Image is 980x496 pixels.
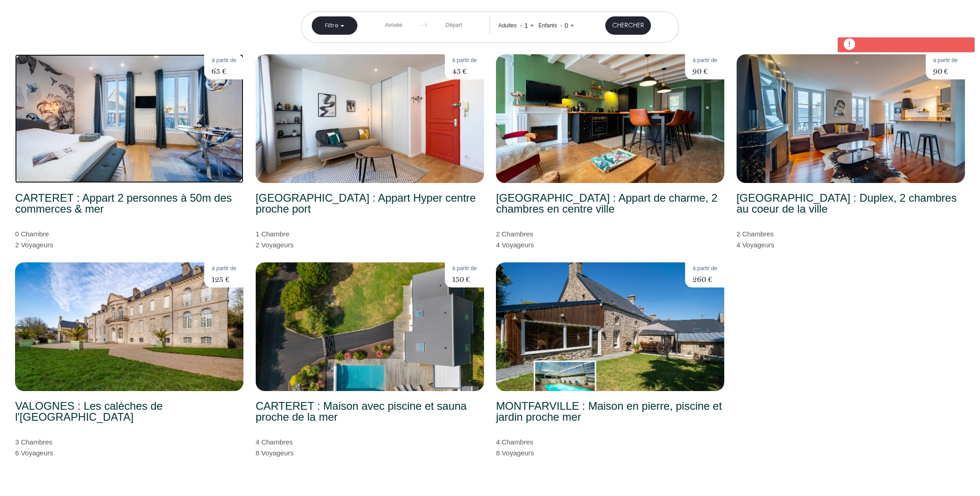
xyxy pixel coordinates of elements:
input: Arrivée [367,16,420,34]
h2: [GEOGRAPHIC_DATA] : Appart de charme, 2 chambres en centre ville [496,193,724,214]
p: 4 Voyageur [496,240,534,251]
a: + [570,22,574,29]
p: à partir de [933,56,958,65]
a: + [530,22,534,29]
p: 4 Chambre [256,437,294,448]
p: 90 € [692,65,717,78]
div: Adultes [498,21,520,30]
img: rental-image [15,262,243,391]
img: rental-image [737,54,965,183]
h2: CARTERET : Maison avec piscine et sauna proche de la mer [256,401,484,423]
p: 90 € [933,65,958,78]
h2: [GEOGRAPHIC_DATA] : Appart Hyper centre proche port [256,193,484,214]
span: s [289,438,293,446]
h2: MONTFARVILLE : Maison en pierre, piscine et jardin proche mer [496,401,724,423]
p: 6 Voyageur [15,448,53,459]
p: 4 Voyageur [737,240,774,251]
span: s [530,230,533,238]
button: Filtre [312,16,357,35]
img: rental-image [496,54,724,183]
p: à partir de [211,264,236,273]
img: rental-image [15,54,243,183]
img: rental-image [256,262,484,391]
span: s [530,438,533,446]
span: s [531,449,534,457]
p: 3 Chambre [15,437,53,448]
p: à partir de [452,264,477,273]
button: Chercher [605,16,651,35]
p: 65 € [211,65,236,78]
div: 1 [522,18,530,33]
p: à partir de [692,56,717,65]
p: 260 € [692,273,717,286]
p: à partir de [452,56,477,65]
p: 8 Voyageur [256,448,294,459]
p: 150 € [452,273,477,286]
a: - [520,22,522,29]
p: 8 Voyageur [496,448,534,459]
h2: [GEOGRAPHIC_DATA] : Duplex, 2 chambres au coeur de la ville [737,193,965,214]
p: 125 € [211,273,236,286]
p: 2 Chambre [496,229,534,240]
p: 0 Chambre [15,229,53,240]
p: 1 Chambre [256,229,294,240]
input: Départ [427,16,480,34]
h2: CARTERET : Appart 2 personnes à 50m des commerces & mer [15,193,243,214]
span: s [290,241,294,249]
p: à partir de [692,264,717,273]
p: 2 Chambre [737,229,774,240]
a: - [560,22,562,29]
span: s [49,438,52,446]
span: s [770,230,774,238]
span: s [531,241,534,249]
div: Enfants [538,21,560,30]
img: rental-image [256,54,484,183]
p: 45 € [452,65,477,78]
div: 0 [562,18,571,33]
p: 4 Chambre [496,437,534,448]
img: guests [420,22,427,29]
span: s [50,241,53,249]
span: s [290,449,294,457]
p: à partir de [211,56,236,65]
span: s [50,449,53,457]
p: 2 Voyageur [256,240,294,251]
span: s [771,241,775,249]
img: rental-image [496,262,724,391]
h2: VALOGNES : Les calèches de l'[GEOGRAPHIC_DATA] [15,401,243,423]
p: 2 Voyageur [15,240,53,251]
